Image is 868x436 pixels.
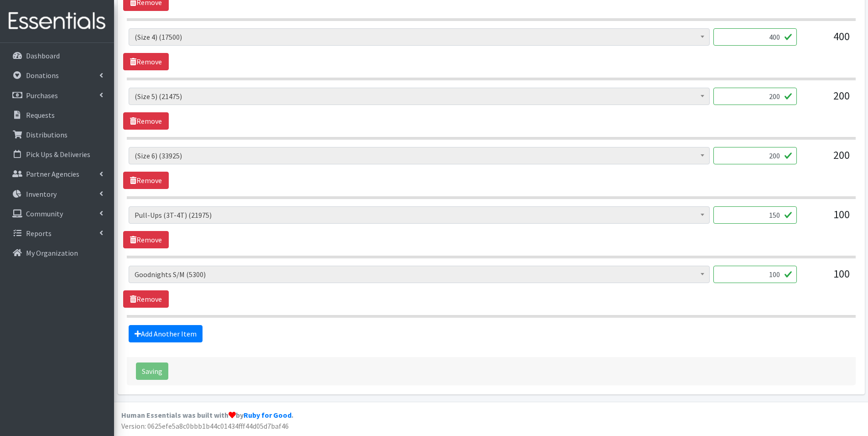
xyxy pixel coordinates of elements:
[26,71,59,80] p: Donations
[26,110,55,120] p: Requests
[804,28,850,53] div: 400
[123,53,169,70] a: Remove
[4,126,110,144] a: Distributions
[4,205,110,223] a: Community
[804,266,850,290] div: 100
[26,150,90,159] p: Pick Ups & Deliveries
[26,169,79,179] p: Partner Agencies
[26,209,63,218] p: Community
[4,86,110,105] a: Purchases
[4,185,110,203] a: Inventory
[26,130,68,139] p: Distributions
[135,209,704,221] span: Pull-Ups (3T-4T) (21975)
[26,51,60,60] p: Dashboard
[123,231,169,248] a: Remove
[713,206,797,224] input: Quantity
[713,28,797,46] input: Quantity
[804,88,850,112] div: 200
[26,248,78,257] p: My Organization
[4,165,110,183] a: Partner Agencies
[4,106,110,124] a: Requests
[129,325,203,342] a: Add Another Item
[129,147,710,164] span: (Size 6) (33925)
[4,47,110,65] a: Dashboard
[129,88,710,105] span: (Size 5) (21475)
[129,28,710,46] span: (Size 4) (17500)
[244,410,291,420] a: Ruby for Good
[4,66,110,84] a: Donations
[4,6,110,37] img: HumanEssentials
[135,90,704,103] span: (Size 5) (21475)
[123,290,169,308] a: Remove
[123,172,169,189] a: Remove
[713,88,797,105] input: Quantity
[804,206,850,231] div: 100
[4,145,110,163] a: Pick Ups & Deliveries
[135,268,704,281] span: Goodnights S/M (5300)
[26,229,52,238] p: Reports
[4,224,110,242] a: Reports
[129,206,710,224] span: Pull-Ups (3T-4T) (21975)
[129,266,710,283] span: Goodnights S/M (5300)
[26,189,57,199] p: Inventory
[804,147,850,172] div: 200
[4,244,110,262] a: My Organization
[713,147,797,164] input: Quantity
[713,266,797,283] input: Quantity
[135,31,704,43] span: (Size 4) (17500)
[123,112,169,130] a: Remove
[26,91,58,100] p: Purchases
[121,410,293,420] strong: Human Essentials was built with by .
[135,149,704,162] span: (Size 6) (33925)
[121,421,289,431] span: Version: 0625efe5a8c0bbb1b44c01434fff44d05d7baf46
